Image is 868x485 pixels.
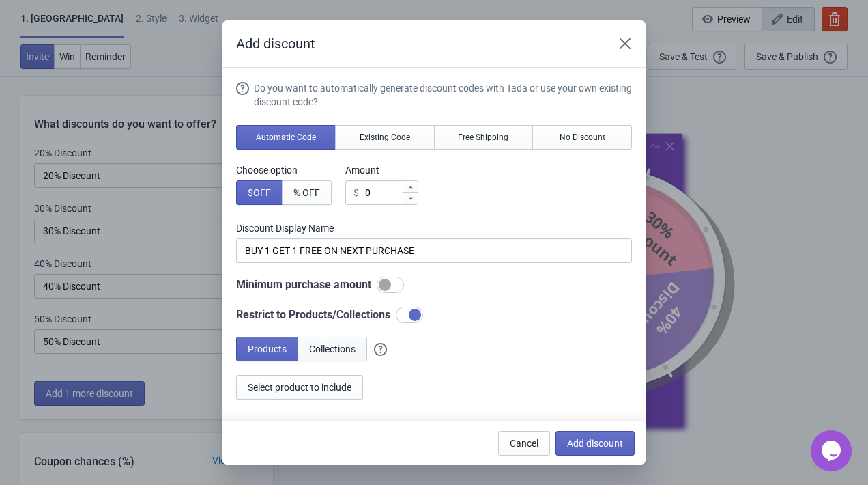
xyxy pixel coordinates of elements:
[613,31,637,56] button: Close
[236,307,632,323] div: Restrict to Products/Collections
[254,81,632,109] div: Do you want to automatically generate discount codes with Tada or use your own existing discount ...
[236,125,336,150] button: Automatic Code
[309,344,356,355] span: Collections
[236,34,599,53] h2: Add discount
[236,163,332,177] label: Choose option
[811,430,854,471] iframe: chat widget
[236,337,298,361] button: Products
[498,431,550,456] button: Cancel
[236,221,632,235] label: Discount Display Name
[298,337,367,361] button: Collections
[236,277,632,293] div: Minimum purchase amount
[293,187,320,198] span: % OFF
[345,163,418,177] label: Amount
[236,180,283,205] button: $OFF
[532,125,632,150] button: No Discount
[353,184,359,201] div: $
[560,132,605,143] span: No Discount
[510,438,538,449] span: Cancel
[567,438,623,449] span: Add discount
[248,382,351,393] span: Select product to include
[458,132,508,143] span: Free Shipping
[360,132,410,143] span: Existing Code
[335,125,435,150] button: Existing Code
[256,132,316,143] span: Automatic Code
[248,187,271,198] span: $ OFF
[236,375,363,400] button: Select product to include
[282,180,332,205] button: % OFF
[434,125,534,150] button: Free Shipping
[248,344,287,355] span: Products
[555,431,635,456] button: Add discount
